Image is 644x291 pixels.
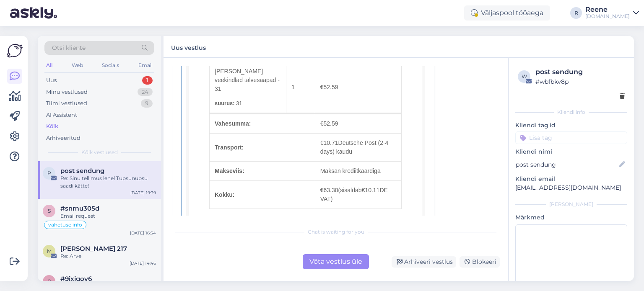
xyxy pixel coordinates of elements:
[320,120,324,127] span: €
[320,139,324,146] span: €
[46,76,57,85] div: Uus
[81,149,118,156] span: Kõik vestlused
[60,212,156,220] div: Email request
[320,139,338,146] span: 10.71
[315,162,401,181] td: Maksan krediitkaardiga
[141,99,153,108] div: 9
[70,60,85,71] div: Web
[171,41,206,52] label: Uus vestlus
[210,134,315,162] th: Transport:
[515,131,627,144] input: Lisa tag
[585,6,630,13] div: Reene
[320,84,324,90] span: €
[46,122,58,131] div: Kõik
[320,187,324,193] span: €
[535,67,625,77] div: post sendung
[516,160,618,169] input: Lisa nimi
[47,248,52,254] span: M
[515,147,627,156] p: Kliendi nimi
[46,134,80,142] div: Arhiveeritud
[315,181,401,209] td: (sisaldab DE VAT)
[286,62,315,114] td: 1
[7,43,23,59] img: Askly Logo
[172,228,500,236] div: Chat is waiting for you
[60,245,127,252] span: Merle 217
[320,84,338,90] span: 52.59
[320,120,338,127] span: 52.59
[515,108,627,116] div: Kliendi info
[210,162,315,181] th: Makseviis:
[138,88,153,96] div: 24
[48,208,51,214] span: s
[303,254,369,269] div: Võta vestlus üle
[515,183,627,192] p: [EMAIL_ADDRESS][DOMAIN_NAME]
[46,99,87,108] div: Tiimi vestlused
[515,213,627,222] p: Märkmed
[535,77,625,86] div: # wbfbkv8p
[215,99,281,108] p: 31
[137,60,154,71] div: Email
[210,62,286,114] td: [PERSON_NAME] veekindlad talvesaapad - 31
[585,6,639,20] a: Reene[DOMAIN_NAME]
[522,73,527,80] span: w
[215,99,235,108] strong: suurus:
[60,275,92,283] span: #9ixjgoy6
[60,252,156,260] div: Re: Arve
[210,181,315,209] th: Kokku:
[210,113,315,134] th: Vahesumma:
[362,187,365,193] span: €
[570,7,582,19] div: R
[44,60,54,71] div: All
[48,222,82,227] span: vahetuse info
[362,187,380,193] span: 10.11
[464,5,550,21] div: Väljaspool tööaega
[585,13,630,20] div: [DOMAIN_NAME]
[460,256,500,268] div: Blokeeri
[515,121,627,130] p: Kliendi tag'id
[130,260,156,266] div: [DATE] 14:46
[515,201,627,208] div: [PERSON_NAME]
[130,230,156,236] div: [DATE] 16:54
[60,167,104,175] span: post sendung
[52,44,86,52] span: Otsi kliente
[142,76,153,85] div: 1
[100,60,121,71] div: Socials
[315,134,401,162] td: Deutsche Post (2-4 days) kaudu
[48,278,51,284] span: 9
[320,187,338,193] span: 63.30
[46,88,88,96] div: Minu vestlused
[47,170,51,176] span: p
[130,190,156,196] div: [DATE] 19:39
[60,205,99,212] span: #snmu305d
[392,256,456,268] div: Arhiveeri vestlus
[515,175,627,183] p: Kliendi email
[46,111,77,119] div: AI Assistent
[60,175,156,190] div: Re: Sinu tellimus lehel Tupsunupsu saadi kätte!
